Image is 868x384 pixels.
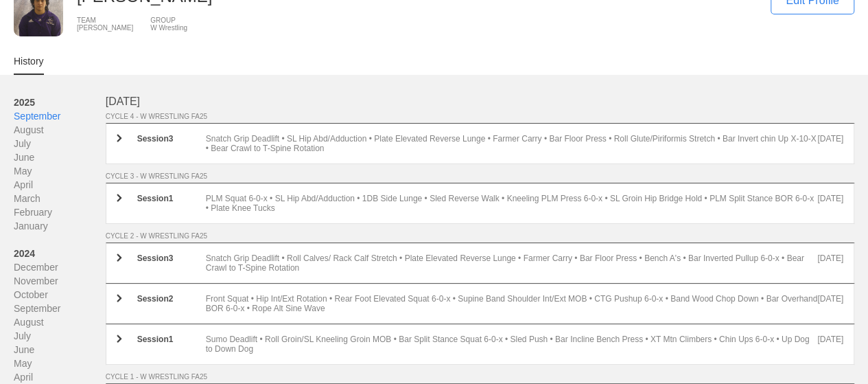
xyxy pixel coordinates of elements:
[14,192,106,205] div: March
[14,343,106,357] div: June
[14,288,106,302] div: October
[206,294,818,313] div: Front Squat • Hip Int/Ext Rotation • Rear Foot Elevated Squat 6-0-x • Supine Band Shoulder Int/Ex...
[77,24,133,32] div: [PERSON_NAME]
[206,134,818,153] div: Snatch Grip Deadlift • SL Hip Abd/Adduction • Plate Elevated Reverse Lunge • Farmer Carry • Bar F...
[14,95,106,109] div: 2025
[14,329,106,343] div: July
[14,219,106,233] div: January
[137,134,206,153] div: Session 3
[14,123,106,137] div: August
[817,253,843,273] div: [DATE]
[14,302,106,315] div: September
[14,315,106,329] div: August
[106,373,854,381] div: CYCLE 1 - W WRESTLING FA25
[117,134,122,142] img: carrot_right.png
[206,253,818,273] div: Snatch Grip Deadlift • Roll Calves/ Rack Calf Stretch • Plate Elevated Reverse Lunge • Farmer Car...
[14,164,106,178] div: May
[14,150,106,164] div: June
[117,194,122,202] img: carrot_right.png
[117,253,122,262] img: carrot_right.png
[14,56,44,75] a: History
[106,232,854,240] div: CYCLE 2 - W WRESTLING FA25
[14,370,106,384] div: April
[14,357,106,370] div: May
[150,16,187,24] div: GROUP
[137,335,206,354] div: Session 1
[817,294,843,313] div: [DATE]
[77,16,133,24] div: TEAM
[206,335,818,354] div: Sumo Deadlift • Roll Groin/SL Kneeling Groin MOB • Bar Split Stance Squat 6-0-x • Sled Push • Bar...
[117,335,122,343] img: carrot_right.png
[14,137,106,150] div: July
[14,109,106,123] div: September
[117,294,122,302] img: carrot_right.png
[106,95,854,108] div: [DATE]
[14,260,106,274] div: December
[137,194,206,213] div: Session 1
[137,253,206,273] div: Session 3
[206,194,818,213] div: PLM Squat 6-0-x • SL Hip Abd/Adduction • 1DB Side Lunge • Sled Reverse Walk • Kneeling PLM Press ...
[106,172,854,180] div: CYCLE 3 - W WRESTLING FA25
[14,274,106,288] div: November
[14,205,106,219] div: February
[817,134,843,153] div: [DATE]
[14,247,106,260] div: 2024
[817,194,843,213] div: [DATE]
[799,318,868,384] iframe: Chat Widget
[150,24,187,32] div: W Wrestling
[137,294,206,313] div: Session 2
[14,178,106,192] div: April
[106,113,854,120] div: CYCLE 4 - W WRESTLING FA25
